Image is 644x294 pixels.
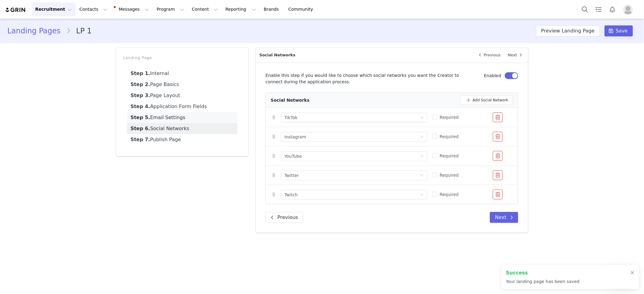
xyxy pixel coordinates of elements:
[506,269,579,277] h2: Success
[623,5,633,14] img: placeholder-profile.jpg
[32,2,76,16] button: Recruitment
[127,79,237,90] a: Page Basics
[123,55,241,61] p: Landing Page
[131,126,150,131] strong: Step 6.
[490,212,518,223] button: Next
[260,2,284,16] a: Brands
[5,7,26,13] img: grin logo
[111,2,153,16] button: Messages
[131,115,150,120] strong: Step 5.
[127,68,237,79] a: Internal
[7,25,66,36] a: Landing Pages
[285,113,298,122] div: TikTok
[127,112,237,123] a: Email Settings
[504,48,528,62] a: Next
[285,190,298,199] div: Twitch
[606,2,619,16] button: Notifications
[131,81,150,87] strong: Step 2.
[437,153,461,158] span: Required
[266,72,477,85] span: Enable this step if you would like to choose which social networks you want the Creator to connec...
[460,95,513,105] button: Add Social Network
[437,134,461,139] span: Required
[127,101,237,112] a: Application Form Fields
[285,132,306,141] div: Instagram
[578,2,592,16] button: Search
[605,25,633,36] button: Save
[127,123,237,134] a: Social Networks
[266,212,303,223] button: Previous
[473,48,504,62] a: Previous
[437,115,461,120] span: Required
[131,70,150,76] strong: Step 1.
[271,97,310,104] div: Social Networks
[76,2,111,16] button: Contacts
[127,134,237,145] a: Publish Page
[256,48,473,62] p: Social Networks
[131,104,150,109] strong: Step 4.
[437,192,461,197] span: Required
[222,2,260,16] button: Reporting
[536,25,600,36] button: Preview Landing Page
[616,27,628,35] span: Save
[153,2,188,16] button: Program
[620,5,639,14] button: Profile
[188,2,221,16] button: Content
[592,2,605,16] a: Tasks
[484,73,501,79] span: Enabled
[285,152,302,161] div: YouTube
[285,2,320,16] a: Community
[285,171,299,180] div: Twitter
[437,173,461,178] span: Required
[131,137,150,142] strong: Step 7.
[506,278,579,285] p: Your landing page has been saved
[131,92,150,98] strong: Step 3.
[127,90,237,101] a: Page Layout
